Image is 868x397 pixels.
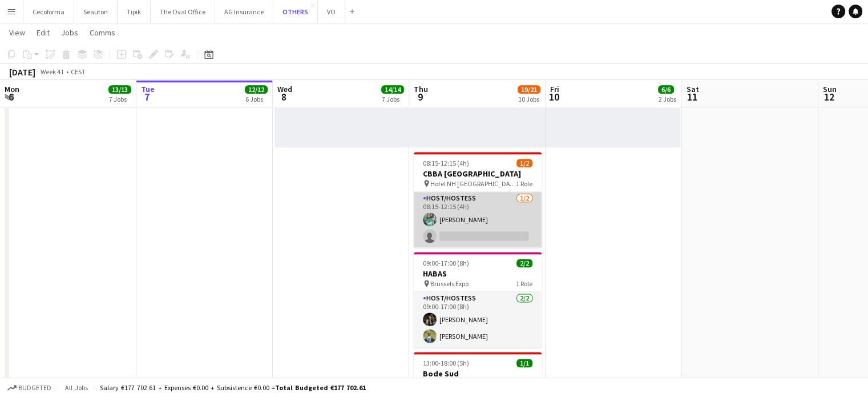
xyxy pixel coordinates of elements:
[518,95,540,103] div: 10 Jobs
[9,66,35,78] div: [DATE]
[518,85,540,94] span: 19/21
[516,359,532,367] span: 1/1
[550,84,559,94] span: Fri
[414,292,542,347] app-card-role: Host/Hostess2/209:00-17:00 (8h)[PERSON_NAME][PERSON_NAME]
[151,1,215,23] button: The Oval Office
[275,383,366,392] span: Total Budgeted €177 702.61
[245,85,268,94] span: 12/12
[414,84,428,94] span: Thu
[821,90,837,103] span: 12
[139,90,155,103] span: 7
[516,259,532,267] span: 2/2
[215,1,273,23] button: AG Insurance
[63,383,90,392] span: All jobs
[74,1,118,23] button: Seauton
[412,90,428,103] span: 9
[32,25,54,40] a: Edit
[318,1,345,23] button: VO
[430,279,469,288] span: Brussels Expo
[430,179,516,188] span: Hotel NH [GEOGRAPHIC_DATA] Berlaymont
[109,95,131,103] div: 7 Jobs
[382,95,403,103] div: 7 Jobs
[516,159,532,167] span: 1/2
[71,67,86,76] div: CEST
[273,1,318,23] button: OTHERS
[423,259,469,267] span: 09:00-17:00 (8h)
[414,268,542,279] h3: HABAS
[5,25,30,40] a: View
[414,368,542,379] h3: Bode Sud
[38,67,66,76] span: Week 41
[100,383,366,392] div: Salary €177 702.61 + Expenses €0.00 + Subsistence €0.00 =
[516,279,532,288] span: 1 Role
[823,84,837,94] span: Sun
[414,192,542,247] app-card-role: Host/Hostess1/208:15-12:15 (4h)[PERSON_NAME]
[414,152,542,247] app-job-card: 08:15-12:15 (4h)1/2CBBA [GEOGRAPHIC_DATA] Hotel NH [GEOGRAPHIC_DATA] Berlaymont1 RoleHost/Hostess...
[277,84,292,94] span: Wed
[37,27,50,38] span: Edit
[61,27,78,38] span: Jobs
[414,169,542,179] h3: CBBA [GEOGRAPHIC_DATA]
[658,85,674,94] span: 6/6
[108,85,131,94] span: 13/13
[56,25,83,40] a: Jobs
[423,159,469,167] span: 08:15-12:15 (4h)
[414,252,542,347] app-job-card: 09:00-17:00 (8h)2/2HABAS Brussels Expo1 RoleHost/Hostess2/209:00-17:00 (8h)[PERSON_NAME][PERSON_N...
[548,90,559,103] span: 10
[23,1,74,23] button: Cecoforma
[381,85,404,94] span: 14/14
[141,84,155,94] span: Tue
[659,95,676,103] div: 2 Jobs
[423,359,469,367] span: 13:00-18:00 (5h)
[3,90,19,103] span: 6
[85,25,120,40] a: Comms
[5,84,19,94] span: Mon
[90,27,115,38] span: Comms
[245,95,267,103] div: 6 Jobs
[687,84,699,94] span: Sat
[516,179,532,188] span: 1 Role
[276,90,292,103] span: 8
[6,382,53,394] button: Budgeted
[18,384,51,392] span: Budgeted
[118,1,151,23] button: Tipik
[9,27,25,38] span: View
[685,90,699,103] span: 11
